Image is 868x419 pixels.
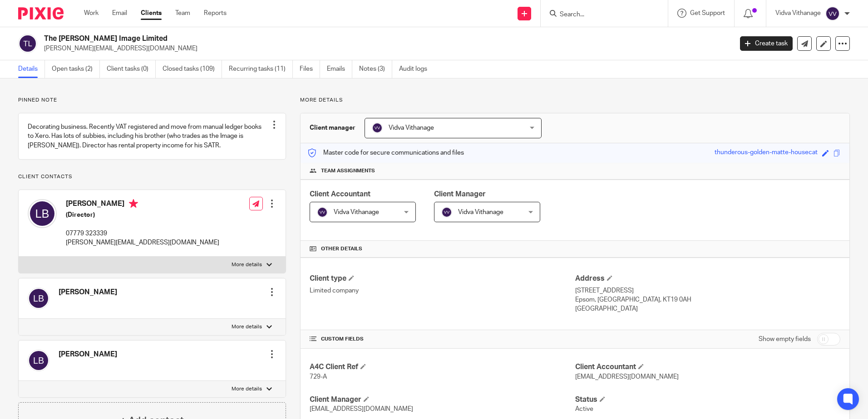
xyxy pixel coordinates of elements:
img: svg%3E [372,122,383,133]
p: More details [232,385,262,393]
input: Search [559,11,641,19]
p: More details [232,261,262,268]
h4: Address [575,274,840,283]
span: Client Accountant [310,190,370,198]
p: Pinned note [18,97,286,104]
p: Limited company [310,286,575,295]
img: svg%3E [317,207,328,218]
p: [GEOGRAPHIC_DATA] [575,304,840,313]
h4: [PERSON_NAME] [59,287,117,297]
h4: Status [575,395,840,404]
img: svg%3E [28,350,49,371]
h4: Client Manager [310,395,575,404]
span: Vidva Vithanage [389,125,434,131]
img: Pixie [18,7,64,19]
span: 729-A [310,374,327,380]
a: Recurring tasks (11) [229,60,293,78]
a: Reports [204,9,227,18]
a: Open tasks (2) [52,60,100,78]
p: Epsom, [GEOGRAPHIC_DATA], KT19 0AH [575,295,840,304]
h4: [PERSON_NAME] [66,199,219,210]
p: [STREET_ADDRESS] [575,286,840,295]
img: svg%3E [18,34,37,53]
p: Client contacts [18,173,286,180]
span: Active [575,406,593,412]
a: Notes (3) [359,60,392,78]
span: Client Manager [434,190,486,198]
a: Create task [740,36,793,51]
h4: A4C Client Ref [310,362,575,372]
p: More details [232,323,262,331]
span: Vidva Vithanage [334,209,379,215]
a: Client tasks (0) [107,60,156,78]
a: Details [18,60,45,78]
a: Audit logs [399,60,434,78]
a: Team [175,9,190,18]
span: [EMAIL_ADDRESS][DOMAIN_NAME] [310,406,413,412]
h4: Client Accountant [575,362,840,372]
h4: Client type [310,274,575,283]
p: [PERSON_NAME][EMAIL_ADDRESS][DOMAIN_NAME] [66,238,219,247]
img: svg%3E [441,207,452,218]
img: svg%3E [28,199,57,228]
span: Team assignments [321,167,375,175]
i: Primary [129,199,138,208]
p: 07779 323339 [66,229,219,238]
a: Files [300,60,320,78]
h3: Client manager [310,123,355,132]
span: Get Support [690,10,725,16]
img: svg%3E [825,6,840,21]
span: [EMAIL_ADDRESS][DOMAIN_NAME] [575,374,679,380]
img: svg%3E [28,287,49,309]
a: Email [112,9,127,18]
span: Other details [321,245,362,253]
h2: The [PERSON_NAME] Image Limited [44,34,590,44]
h4: CUSTOM FIELDS [310,336,575,343]
p: [PERSON_NAME][EMAIL_ADDRESS][DOMAIN_NAME] [44,44,726,53]
p: More details [300,97,850,104]
div: thunderous-golden-matte-housecat [715,148,818,158]
h5: (Director) [66,210,219,219]
a: Work [84,9,99,18]
p: Vidva Vithanage [775,9,821,18]
label: Show empty fields [759,335,811,344]
a: Emails [327,60,352,78]
span: Vidva Vithanage [458,209,503,215]
h4: [PERSON_NAME] [59,350,117,359]
a: Clients [141,9,162,18]
p: Master code for secure communications and files [307,148,464,157]
a: Closed tasks (109) [163,60,222,78]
